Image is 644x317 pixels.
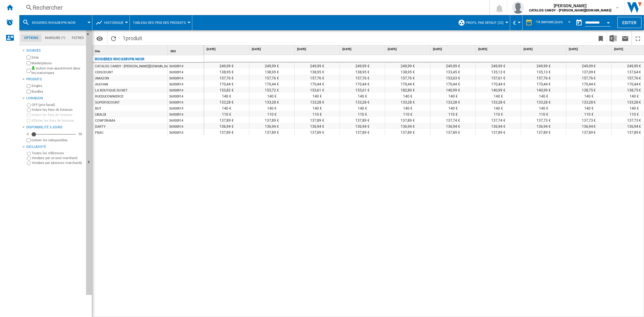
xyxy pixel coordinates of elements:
[295,81,340,87] div: 170,44 €
[524,47,565,51] span: [DATE]
[295,123,340,129] div: 136,94 €
[31,84,84,88] label: Singles
[204,69,249,75] div: 138,95 €
[204,117,249,123] div: 137,89 €
[95,106,101,112] div: BUT
[168,99,204,105] div: 36900914
[476,81,521,87] div: 170,44 €
[31,131,76,137] md-slider: Disponibilité
[95,118,115,124] div: CONFORAMA
[510,15,523,30] md-menu: Currency
[26,145,84,149] div: Exclusivité
[32,21,75,25] span: ROSIERES RHC6381PN NOIR
[385,105,430,111] div: 140 €
[566,93,611,99] div: 140 €
[126,35,142,41] span: produit
[385,99,430,105] div: 133,28 €
[170,50,176,53] span: SKU
[204,62,249,69] div: 249,99 €
[133,15,189,30] div: Tableau des prix des produits
[95,50,100,53] span: Site
[32,15,82,30] button: ROSIERES RHC6381PN NOIR
[568,46,611,53] div: [DATE]
[521,75,566,81] div: 157,76 €
[94,46,168,55] div: Sort None
[249,87,294,93] div: 153,72 €
[466,21,504,25] span: Profil par défaut (22)
[466,15,507,30] button: Profil par défaut (22)
[595,31,607,45] button: Créer un favoris
[295,111,340,117] div: 110 €
[249,111,294,117] div: 110 €
[296,46,340,53] div: [DATE]
[566,87,611,93] div: 138,75 €
[385,117,430,123] div: 137,89 €
[32,156,84,160] label: Vendues par un seul marchand
[21,34,42,42] md-tab-item: Options
[168,69,204,75] div: 36900914
[95,15,127,30] div: Historique
[295,75,340,81] div: 157,76 €
[566,81,611,87] div: 170,44 €
[566,105,611,111] div: 140 €
[536,20,563,24] div: 14 derniers jours
[204,93,249,99] div: 140 €
[431,81,476,87] div: 170,44 €
[566,123,611,129] div: 136,94 €
[168,105,204,111] div: 36900914
[204,111,249,117] div: 110 €
[33,3,474,12] div: Rechercher
[95,100,120,106] div: SUPER10COUNT
[340,99,385,105] div: 133,28 €
[204,81,249,87] div: 170,44 €
[295,62,340,69] div: 249,99 €
[95,88,128,94] div: LA BOUTIQUE DU NET
[385,62,430,69] div: 249,99 €
[249,123,294,129] div: 136,94 €
[566,75,611,81] div: 157,76 €
[476,117,521,123] div: 137,74 €
[27,67,30,75] input: Inclure mon assortiment dans les statistiques
[249,99,294,105] div: 133,28 €
[431,111,476,117] div: 110 €
[27,84,30,88] input: Singles
[295,129,340,135] div: 137,89 €
[86,30,93,41] button: Masquer
[27,90,30,94] input: Bundles
[32,103,84,107] label: OFF (prix facial)
[388,47,429,51] span: [DATE]
[27,119,30,123] input: Afficher les frais de livraison
[295,105,340,111] div: 140 €
[26,96,84,101] div: Livraison
[431,105,476,111] div: 140 €
[295,99,340,105] div: 133,28 €
[431,129,476,135] div: 137,89 €
[168,117,204,123] div: 36900914
[566,99,611,105] div: 133,28 €
[619,31,631,45] button: Envoyer ce rapport par email
[95,69,113,75] div: CDISCOUNT
[27,61,30,65] input: Marketplaces
[69,34,87,42] md-tab-item: Filtres
[521,69,566,75] div: 135,13 €
[566,111,611,117] div: 110 €
[340,62,385,69] div: 249,99 €
[340,87,385,93] div: 153,61 €
[95,124,106,130] div: DARTY
[342,47,384,51] span: [DATE]
[168,81,204,87] div: 36900914
[573,17,585,29] button: md-calendar
[341,46,385,53] div: [DATE]
[107,31,120,45] button: Recharger
[252,47,293,51] span: [DATE]
[95,82,108,88] div: AUCHAN
[431,87,476,93] div: 140,99 €
[295,117,340,123] div: 137,89 €
[431,117,476,123] div: 137,74 €
[249,69,294,75] div: 138,95 €
[27,162,31,165] input: Vendues par plusieurs marchands
[204,75,249,81] div: 157,76 €
[521,81,566,87] div: 170,44 €
[77,132,84,136] div: 90
[521,99,566,105] div: 133,28 €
